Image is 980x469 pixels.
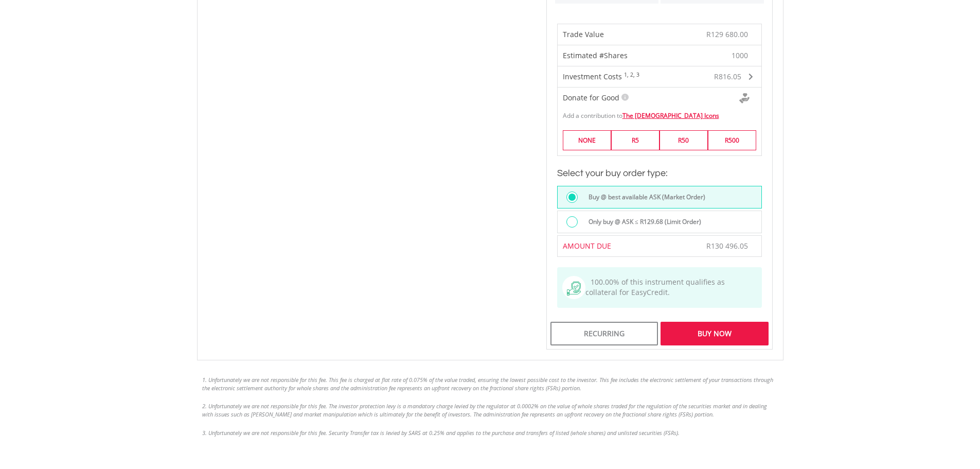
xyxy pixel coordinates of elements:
[706,241,748,251] span: R130 496.05
[706,29,748,39] span: R129 680.00
[708,130,756,150] label: R500
[567,282,581,296] img: collateral-qualifying-green.svg
[622,111,719,120] a: The [DEMOGRAPHIC_DATA] Icons
[739,93,750,103] img: Donte For Good
[582,192,705,203] label: Buy @ best available ASK (Market Order)
[558,106,761,120] div: Add a contribution to
[661,322,768,345] div: Buy Now
[582,216,701,228] label: Only buy @ ASK ≤ R129.68 (Limit Order)
[563,72,622,81] span: Investment Costs
[660,130,708,150] label: R50
[202,402,778,418] li: 2. Unfortunately we are not responsible for this fee. The investor protection levy is a mandatory...
[563,50,628,60] span: Estimated #Shares
[624,71,639,78] sup: 1, 2, 3
[563,93,619,102] span: Donate for Good
[732,50,748,61] span: 1000
[714,72,741,81] span: R816.05
[202,376,778,392] li: 1. Unfortunately we are not responsible for this fee. This fee is charged at flat rate of 0.075% ...
[202,429,778,437] li: 3. Unfortunately we are not responsible for this fee. Security Transfer tax is levied by SARS at ...
[557,166,762,181] h3: Select your buy order type:
[585,277,725,297] span: 100.00% of this instrument qualifies as collateral for EasyCredit.
[550,322,658,345] div: Recurring
[611,130,660,150] label: R5
[563,29,604,39] span: Trade Value
[563,130,611,150] label: NONE
[563,241,611,251] span: AMOUNT DUE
